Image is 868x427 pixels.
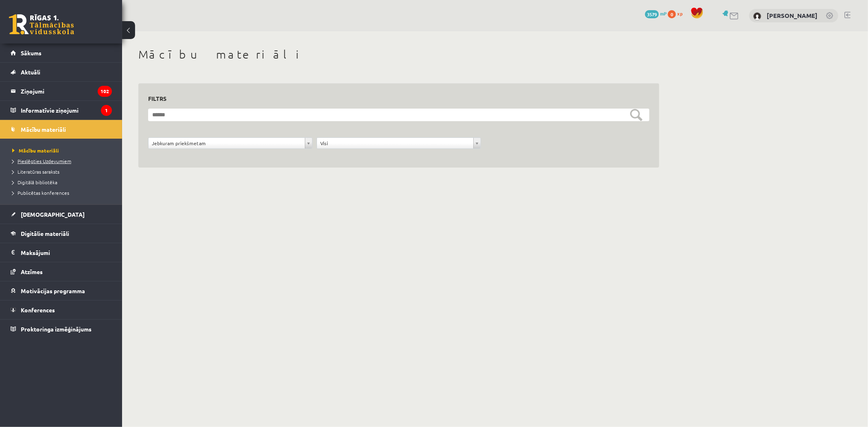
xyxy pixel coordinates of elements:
[12,179,57,185] span: Digitālā bibliotēka
[21,287,85,294] span: Motivācijas programma
[21,82,112,100] legend: Ziņojumi
[12,157,114,165] a: Pieslēgties Uzdevumiem
[149,138,312,148] a: Jebkuram priekšmetam
[645,10,659,18] span: 3579
[11,63,112,81] a: Aktuāli
[11,82,112,100] a: Ziņojumi102
[11,101,112,120] a: Informatīvie ziņojumi1
[12,147,114,154] a: Mācību materiāli
[320,138,470,148] span: Visi
[660,10,667,17] span: mP
[645,10,667,17] a: 3579 mP
[21,68,40,76] span: Aktuāli
[668,10,687,17] a: 0 xp
[12,158,71,164] span: Pieslēgties Uzdevumiem
[21,126,66,133] span: Mācību materiāli
[11,224,112,243] a: Digitālie materiāli
[21,243,112,262] legend: Maksājumi
[317,138,481,148] a: Visi
[98,86,112,97] i: 102
[668,10,676,18] span: 0
[11,243,112,262] a: Maksājumi
[11,281,112,300] a: Motivācijas programma
[11,320,112,338] a: Proktoringa izmēģinājums
[11,262,112,281] a: Atzīmes
[21,101,112,120] legend: Informatīvie ziņojumi
[12,189,114,196] a: Publicētas konferences
[11,120,112,139] a: Mācību materiāli
[11,44,112,62] a: Sākums
[12,179,114,186] a: Digitālā bibliotēka
[11,301,112,319] a: Konferences
[101,105,112,116] i: 1
[12,190,69,196] span: Publicētas konferences
[21,268,43,275] span: Atzīmes
[21,230,69,237] span: Digitālie materiāli
[21,306,55,314] span: Konferences
[11,205,112,224] a: [DEMOGRAPHIC_DATA]
[12,168,114,175] a: Literatūras saraksts
[767,11,818,20] a: [PERSON_NAME]
[677,10,682,17] span: xp
[9,14,74,35] a: Rīgas 1. Tālmācības vidusskola
[12,168,59,175] span: Literatūras saraksts
[21,325,92,333] span: Proktoringa izmēģinājums
[21,211,85,218] span: [DEMOGRAPHIC_DATA]
[12,147,59,154] span: Mācību materiāli
[138,48,659,61] h1: Mācību materiāli
[21,49,42,57] span: Sākums
[753,12,761,20] img: Kārlis Bergs
[152,138,302,148] span: Jebkuram priekšmetam
[148,93,640,104] h3: Filtrs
